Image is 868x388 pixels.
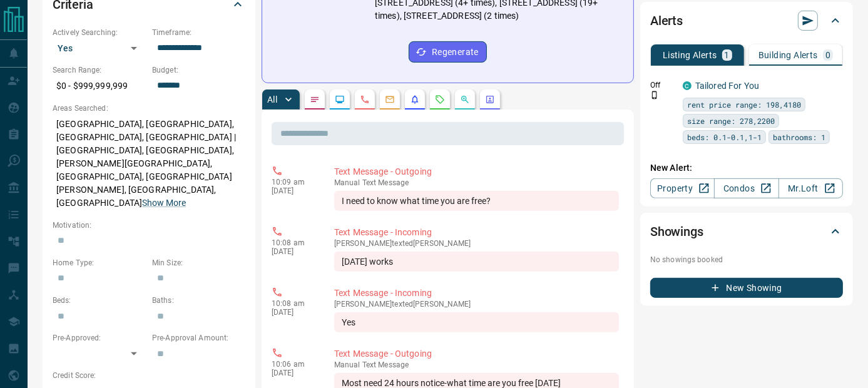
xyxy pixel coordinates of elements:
[53,114,245,213] p: [GEOGRAPHIC_DATA], [GEOGRAPHIC_DATA], [GEOGRAPHIC_DATA], [GEOGRAPHIC_DATA] | [GEOGRAPHIC_DATA], [...
[272,247,315,256] p: [DATE]
[385,94,395,105] svg: Emails
[334,360,360,369] span: manual
[334,165,619,178] p: Text Message - Outgoing
[334,312,619,332] div: Yes
[334,287,619,300] p: Text Message - Incoming
[435,94,445,105] svg: Requests
[650,278,843,298] button: New Showing
[773,131,825,143] span: bathrooms: 1
[695,81,759,91] a: Tailored For You
[267,95,277,104] p: All
[687,131,762,143] span: beds: 0.1-0.1,1-1
[272,299,315,308] p: 10:08 am
[650,217,843,247] div: Showings
[152,295,245,306] p: Baths:
[334,347,619,360] p: Text Message - Outgoing
[53,220,245,231] p: Motivation:
[758,51,818,59] p: Building Alerts
[650,79,675,91] p: Off
[334,300,619,309] p: [PERSON_NAME] texted [PERSON_NAME]
[152,257,245,268] p: Min Size:
[335,94,345,105] svg: Lead Browsing Activity
[683,81,692,90] div: condos.ca
[334,191,619,211] div: I need to know what time you are free?
[272,186,315,195] p: [DATE]
[334,178,360,187] span: manual
[410,94,420,105] svg: Listing Alerts
[334,226,619,239] p: Text Message - Incoming
[310,94,320,105] svg: Notes
[650,178,715,198] a: Property
[142,197,186,210] button: Show More
[272,360,315,369] p: 10:06 am
[650,6,843,36] div: Alerts
[53,38,146,58] div: Yes
[53,332,146,344] p: Pre-Approved:
[272,308,315,317] p: [DATE]
[650,254,843,265] p: No showings booked
[152,27,245,38] p: Timeframe:
[272,369,315,377] p: [DATE]
[714,178,779,198] a: Condos
[650,222,703,242] h2: Showings
[334,178,619,187] p: Text Message
[779,178,843,198] a: Mr.Loft
[460,94,470,105] svg: Opportunities
[687,98,801,111] span: rent price range: 198,4180
[485,94,495,105] svg: Agent Actions
[725,51,730,59] p: 1
[650,161,843,175] p: New Alert:
[53,370,245,381] p: Credit Score:
[334,239,619,248] p: [PERSON_NAME] texted [PERSON_NAME]
[53,76,146,96] p: $0 - $999,999,999
[687,115,775,127] span: size range: 278,2200
[409,41,487,63] button: Regenerate
[53,295,146,306] p: Beds:
[152,332,245,344] p: Pre-Approval Amount:
[53,103,245,114] p: Areas Searched:
[272,238,315,247] p: 10:08 am
[360,94,370,105] svg: Calls
[53,27,146,38] p: Actively Searching:
[53,64,146,76] p: Search Range:
[650,91,659,100] svg: Push Notification Only
[334,252,619,272] div: [DATE] works
[152,64,245,76] p: Budget:
[650,11,683,31] h2: Alerts
[53,257,146,268] p: Home Type:
[272,178,315,186] p: 10:09 am
[825,51,830,59] p: 0
[663,51,717,59] p: Listing Alerts
[334,360,619,369] p: Text Message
